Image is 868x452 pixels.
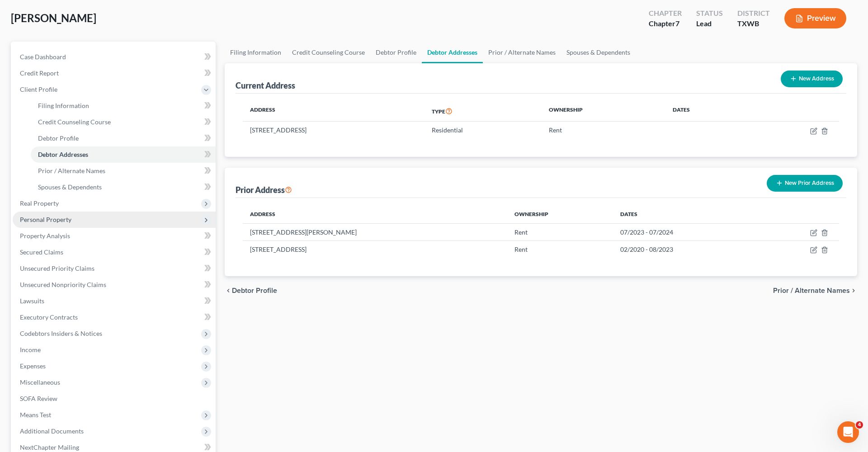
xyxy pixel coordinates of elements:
[20,411,51,419] span: Means Test
[773,287,857,294] button: Prior / Alternate Names chevron_right
[243,122,425,139] td: [STREET_ADDRESS]
[38,167,105,174] span: Prior / Alternate Names
[422,42,483,63] a: Debtor Addresses
[20,313,78,321] span: Executory Contracts
[773,287,850,294] span: Prior / Alternate Names
[243,223,507,240] td: [STREET_ADDRESS][PERSON_NAME]
[737,19,770,29] div: TXWB
[507,205,613,223] th: Ownership
[13,244,216,260] a: Secured Claims
[38,183,102,191] span: Spouses & Dependents
[613,241,760,258] td: 02/2020 - 08/2023
[243,101,425,122] th: Address
[20,362,46,370] span: Expenses
[737,8,770,19] div: District
[38,151,88,158] span: Debtor Addresses
[236,184,292,195] div: Prior Address
[31,163,216,179] a: Prior / Alternate Names
[31,179,216,195] a: Spouses & Dependents
[236,80,295,91] div: Current Address
[370,42,422,63] a: Debtor Profile
[243,205,507,223] th: Address
[13,228,216,244] a: Property Analysis
[20,346,41,353] span: Income
[13,260,216,277] a: Unsecured Priority Claims
[38,134,79,142] span: Debtor Profile
[232,287,277,294] span: Debtor Profile
[425,101,542,122] th: Type
[696,19,723,29] div: Lead
[781,71,843,87] button: New Address
[225,287,277,294] button: chevron_left Debtor Profile
[20,281,106,288] span: Unsecured Nonpriority Claims
[13,391,216,407] a: SOFA Review
[243,241,507,258] td: [STREET_ADDRESS]
[20,85,57,93] span: Client Profile
[649,8,682,19] div: Chapter
[20,232,70,240] span: Property Analysis
[13,293,216,309] a: Lawsuits
[837,421,859,443] iframe: Intercom live chat
[649,19,682,29] div: Chapter
[31,98,216,114] a: Filing Information
[13,65,216,81] a: Credit Report
[20,216,71,223] span: Personal Property
[20,443,79,451] span: NextChapter Mailing
[20,69,59,77] span: Credit Report
[613,205,760,223] th: Dates
[287,42,370,63] a: Credit Counseling Course
[13,277,216,293] a: Unsecured Nonpriority Claims
[225,42,287,63] a: Filing Information
[38,102,89,109] span: Filing Information
[542,101,665,122] th: Ownership
[767,175,843,192] button: New Prior Address
[20,395,57,402] span: SOFA Review
[225,287,232,294] i: chevron_left
[20,264,94,272] span: Unsecured Priority Claims
[561,42,636,63] a: Spouses & Dependents
[20,199,59,207] span: Real Property
[613,223,760,240] td: 07/2023 - 07/2024
[11,11,96,24] span: [PERSON_NAME]
[20,248,63,256] span: Secured Claims
[425,122,542,139] td: Residential
[507,223,613,240] td: Rent
[31,146,216,163] a: Debtor Addresses
[784,8,846,28] button: Preview
[13,309,216,325] a: Executory Contracts
[507,241,613,258] td: Rent
[20,297,44,305] span: Lawsuits
[20,378,60,386] span: Miscellaneous
[13,49,216,65] a: Case Dashboard
[20,427,84,435] span: Additional Documents
[31,130,216,146] a: Debtor Profile
[20,330,102,337] span: Codebtors Insiders & Notices
[483,42,561,63] a: Prior / Alternate Names
[542,122,665,139] td: Rent
[856,421,863,428] span: 4
[665,101,746,122] th: Dates
[850,287,857,294] i: chevron_right
[31,114,216,130] a: Credit Counseling Course
[38,118,111,126] span: Credit Counseling Course
[20,53,66,61] span: Case Dashboard
[675,19,679,28] span: 7
[696,8,723,19] div: Status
